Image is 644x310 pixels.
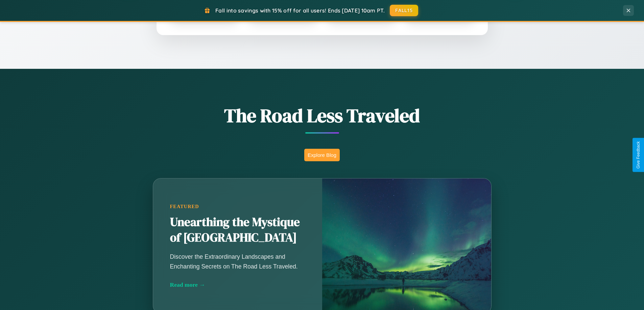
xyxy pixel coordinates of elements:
button: FALL15 [390,5,418,16]
button: Explore Blog [304,149,340,161]
h1: The Road Less Traveled [119,103,525,129]
h2: Unearthing the Mystique of [GEOGRAPHIC_DATA] [170,215,305,246]
div: Give Feedback [636,141,641,169]
div: Read more → [170,281,305,288]
div: Featured [170,204,305,209]
p: Discover the Extraordinary Landscapes and Enchanting Secrets on The Road Less Traveled. [170,252,305,271]
span: Fall into savings with 15% off for all users! Ends [DATE] 10am PT. [215,7,385,14]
